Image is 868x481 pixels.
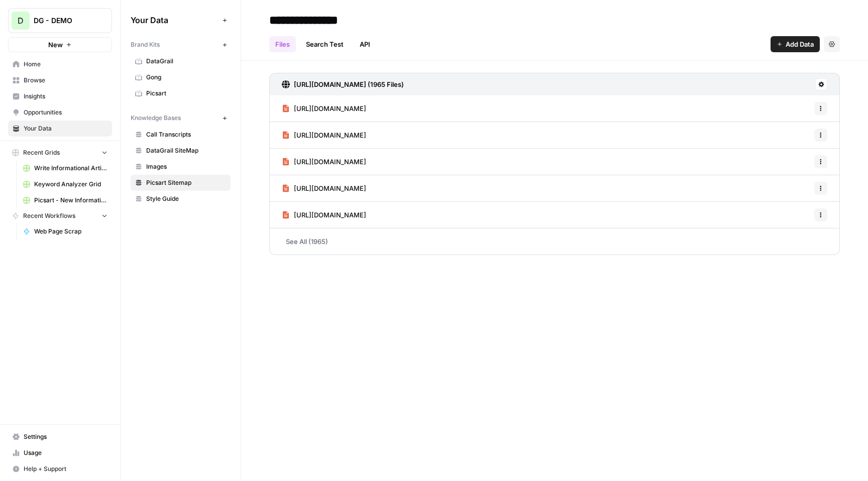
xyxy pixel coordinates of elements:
span: Images [146,162,226,171]
button: Add Data [771,36,820,52]
a: Your Data [8,121,112,137]
span: Gong [146,73,226,82]
button: Help + Support [8,461,112,477]
a: See All (1965) [269,228,840,255]
span: DataGrail SiteMap [146,146,226,155]
span: [URL][DOMAIN_NAME] [294,103,366,113]
a: Settings [8,429,112,445]
a: API [354,36,376,52]
button: Recent Grids [8,145,112,160]
a: Keyword Analyzer Grid [19,176,112,192]
a: Write Informational Article [19,160,112,176]
span: Picsart - New Informational Article [34,196,107,205]
a: [URL][DOMAIN_NAME] (1965 Files) [282,73,404,95]
span: Picsart Sitemap [146,178,226,187]
span: [URL][DOMAIN_NAME] [294,210,366,220]
span: Call Transcripts [146,130,226,139]
span: Your Data [131,14,219,26]
h3: [URL][DOMAIN_NAME] (1965 Files) [294,79,404,89]
a: Insights [8,88,112,104]
span: D [18,15,24,27]
a: [URL][DOMAIN_NAME] [282,122,366,148]
span: Recent Workflows [23,211,75,220]
span: DG - DEMO [34,16,94,26]
span: Picsart [146,89,226,98]
a: [URL][DOMAIN_NAME] [282,149,366,175]
a: Call Transcripts [131,127,231,143]
a: Browse [8,72,112,88]
span: New [48,40,63,50]
span: Usage [24,448,107,457]
a: Gong [131,69,231,85]
span: Recent Grids [23,148,60,157]
span: [URL][DOMAIN_NAME] [294,130,366,140]
span: [URL][DOMAIN_NAME] [294,183,366,193]
a: Picsart [131,85,231,101]
a: DataGrail [131,53,231,69]
span: [URL][DOMAIN_NAME] [294,157,366,167]
span: Your Data [24,124,107,133]
span: Help + Support [24,464,107,473]
span: Home [24,60,107,69]
span: Brand Kits [131,40,160,49]
span: DataGrail [146,57,226,66]
a: Home [8,56,112,72]
a: DataGrail SiteMap [131,143,231,159]
a: Picsart Sitemap [131,175,231,191]
a: Files [269,36,296,52]
a: [URL][DOMAIN_NAME] [282,95,366,122]
a: Style Guide [131,191,231,207]
button: Recent Workflows [8,208,112,223]
span: Insights [24,92,107,101]
span: Web Page Scrap [34,227,107,236]
a: [URL][DOMAIN_NAME] [282,202,366,228]
a: Picsart - New Informational Article [19,192,112,208]
span: Settings [24,432,107,441]
span: Knowledge Bases [131,113,181,123]
a: Web Page Scrap [19,223,112,239]
a: Opportunities [8,104,112,121]
a: Images [131,159,231,175]
button: New [8,37,112,52]
a: Usage [8,445,112,461]
span: Browse [24,76,107,85]
a: [URL][DOMAIN_NAME] [282,175,366,201]
span: Keyword Analyzer Grid [34,180,107,189]
span: Add Data [786,39,814,49]
span: Style Guide [146,194,226,203]
span: Write Informational Article [34,164,107,173]
a: Search Test [300,36,350,52]
span: Opportunities [24,108,107,117]
button: Workspace: DG - DEMO [8,8,112,33]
